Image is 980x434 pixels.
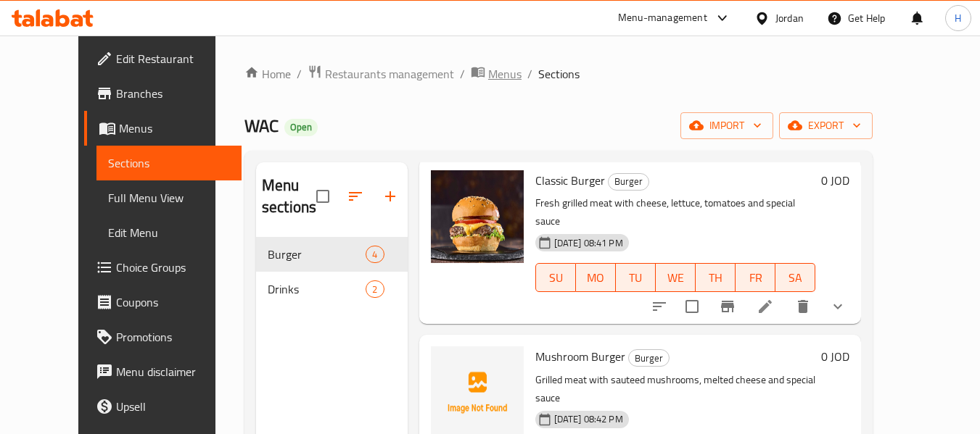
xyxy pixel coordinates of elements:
a: Restaurants management [308,64,454,83]
span: Select all sections [308,181,338,212]
span: SU [542,267,570,288]
p: Grilled meat with sauteed mushrooms, melted cheese and special sauce [535,371,816,407]
span: TH [701,267,730,288]
li: / [297,65,302,83]
div: Jordan [775,10,804,26]
span: Restaurants management [325,65,454,83]
h6: 0 JOD [821,346,849,367]
span: SA [781,267,810,288]
span: Classic Burger [535,170,605,191]
span: 2 [366,283,383,296]
p: Fresh grilled meat with cheese, lettuce, tomatoes and special sauce [535,194,816,230]
a: Full Menu View [96,180,242,215]
span: Menus [119,120,231,137]
span: Open [284,121,318,133]
a: Branches [84,76,242,111]
a: Menus [84,111,242,146]
button: Branch-specific-item [710,289,745,324]
button: SA [775,263,815,292]
span: Edit Menu [108,224,231,241]
span: MO [582,267,610,288]
a: Edit Restaurant [84,41,242,76]
a: Sections [96,146,242,180]
span: Sections [538,65,580,83]
span: [DATE] 08:41 PM [548,236,629,250]
span: Mushroom Burger [535,346,625,367]
span: Upsell [116,398,231,415]
span: Edit Restaurant [116,50,231,67]
h6: 0 JOD [821,170,849,191]
a: Menus [471,64,522,83]
span: Promotions [116,328,231,346]
span: TU [622,267,650,288]
a: Coupons [84,285,242,320]
button: sort-choices [642,289,677,324]
span: Sections [108,154,231,172]
a: Edit Menu [96,215,242,250]
li: / [527,65,532,83]
nav: Menu sections [256,231,408,312]
button: TU [616,263,656,292]
button: TH [696,263,736,292]
a: Menu disclaimer [84,354,242,389]
div: Drinks2 [256,272,408,306]
span: Menus [488,65,522,83]
span: Coupons [116,293,231,311]
button: export [779,112,873,139]
div: Burger [608,173,649,191]
button: import [680,112,773,139]
nav: breadcrumb [244,64,873,83]
li: / [460,65,465,83]
span: Burger [609,173,648,190]
span: Sort sections [338,179,373,214]
a: Home [244,65,291,83]
div: Burger4 [256,237,408,272]
button: Add section [373,179,408,214]
svg: Show Choices [829,298,847,315]
button: show more [820,289,855,324]
span: import [692,117,762,135]
span: Full Menu View [108,189,231,206]
span: Branches [116,85,231,102]
button: FR [736,263,775,292]
span: 4 [366,248,383,262]
div: Open [284,119,318,136]
div: items [366,246,384,263]
a: Promotions [84,320,242,354]
span: [DATE] 08:42 PM [548,412,629,426]
button: WE [656,263,696,292]
button: delete [786,289,820,324]
span: WAC [244,109,279,142]
button: SU [535,263,576,292]
a: Upsell [84,389,242,424]
span: Burger [268,246,366,263]
div: Menu-management [618,9,707,27]
span: H [955,10,961,26]
span: Menu disclaimer [116,363,231,380]
span: Choice Groups [116,259,231,276]
span: WE [662,267,690,288]
span: FR [741,267,770,288]
h2: Menu sections [262,175,316,218]
span: Select to update [677,291,707,322]
div: Burger [628,349,670,367]
img: Classic Burger [431,170,524,263]
a: Edit menu item [757,298,774,315]
span: export [791,117,861,135]
span: Drinks [268,280,366,298]
button: MO [576,263,616,292]
a: Choice Groups [84,250,242,285]
div: items [366,280,384,298]
span: Burger [629,350,669,367]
